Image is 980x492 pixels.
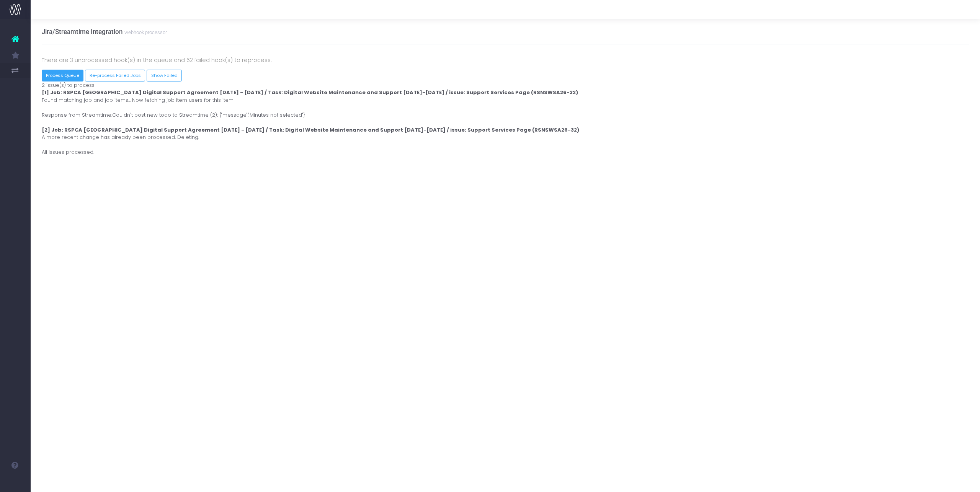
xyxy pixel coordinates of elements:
[42,126,579,134] strong: [2] Job: RSPCA [GEOGRAPHIC_DATA] Digital Support Agreement [DATE] - [DATE] / Task: Digital Websit...
[122,28,167,36] small: webhook processor
[42,89,578,96] strong: [1] Job: RSPCA [GEOGRAPHIC_DATA] Digital Support Agreement [DATE] - [DATE] / Task: Digital Websit...
[147,70,182,81] a: Show Failed
[42,28,167,36] h3: Jira/Streamtime Integration
[36,81,975,156] div: 2 issue(s) to process Found matching job and job items... Now fetching job item users for this it...
[42,70,84,81] button: Process Queue
[85,70,145,81] button: Re-process Failed Jobs
[42,55,969,65] p: There are 3 unprocessed hook(s) in the queue and 62 failed hook(s) to reprocess.
[10,477,21,488] img: images/default_profile_image.png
